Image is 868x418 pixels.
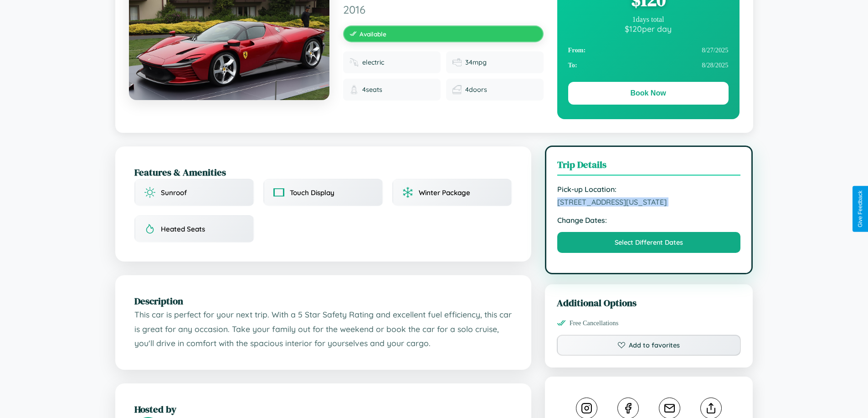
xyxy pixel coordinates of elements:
[134,307,512,351] p: This car is perfect for your next trip. With a 5 Star Safety Rating and excellent fuel efficiency...
[568,82,729,105] button: Book Now
[349,58,359,67] img: Fuel type
[570,319,619,327] span: Free Cancellations
[557,296,741,309] h3: Additional Options
[465,58,487,66] span: 34 mpg
[134,294,512,307] h2: Description
[362,86,382,94] span: 4 seats
[557,335,741,356] button: Add to favorites
[360,30,386,38] span: Available
[134,403,512,416] h2: Hosted by
[568,58,729,73] div: 8 / 28 / 2025
[362,58,384,66] span: electric
[343,3,544,16] span: 2016
[134,166,512,179] h2: Features & Amenities
[161,188,187,197] span: Sunroof
[452,85,462,94] img: Doors
[568,24,729,34] div: $ 120 per day
[419,188,470,197] span: Winter Package
[290,188,334,197] span: Touch Display
[465,86,487,94] span: 4 doors
[557,197,741,206] span: [STREET_ADDRESS][US_STATE]
[568,46,586,54] strong: From:
[857,191,863,227] div: Give Feedback
[568,61,577,69] strong: To:
[557,158,741,176] h3: Trip Details
[557,185,741,194] strong: Pick-up Location:
[349,85,359,94] img: Seats
[568,43,729,58] div: 8 / 27 / 2025
[557,232,741,253] button: Select Different Dates
[557,216,741,225] strong: Change Dates:
[452,58,462,67] img: Fuel efficiency
[568,15,729,24] div: 1 days total
[161,225,205,233] span: Heated Seats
